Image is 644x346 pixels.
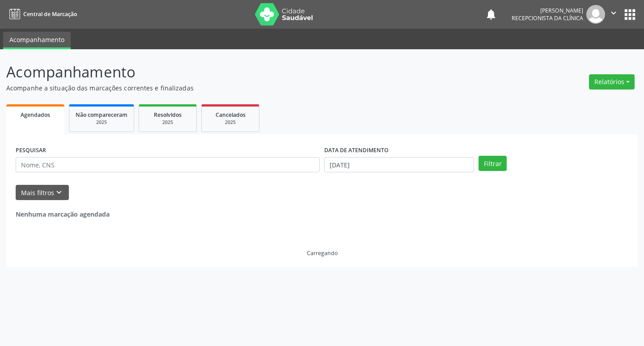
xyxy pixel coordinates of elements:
label: PESQUISAR [16,144,46,158]
div: 2025 [76,119,127,126]
div: Carregando [307,249,338,257]
button: Mais filtroskeyboard_arrow_down [16,185,69,201]
span: Resolvidos [154,111,182,119]
input: Selecione um intervalo [324,157,474,172]
div: [PERSON_NAME] [512,7,583,14]
span: Agendados [21,111,50,119]
div: 2025 [145,119,190,126]
button: Relatórios [589,74,635,90]
span: Cancelados [216,111,246,119]
i: keyboard_arrow_down [54,188,64,197]
span: Recepcionista da clínica [512,14,583,22]
p: Acompanhamento [6,61,448,83]
button: notifications [485,8,497,21]
i:  [609,8,619,18]
p: Acompanhe a situação das marcações correntes e finalizadas [6,83,448,93]
button:  [605,5,622,24]
a: Acompanhamento [3,32,71,49]
img: img [586,5,605,24]
span: Não compareceram [76,111,127,119]
input: Nome, CNS [16,157,320,172]
a: Central de Marcação [6,7,77,21]
button: apps [622,7,638,22]
label: DATA DE ATENDIMENTO [324,144,389,158]
button: Filtrar [479,156,507,171]
strong: Nenhuma marcação agendada [16,210,110,218]
div: 2025 [208,119,253,126]
span: Central de Marcação [23,10,77,18]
